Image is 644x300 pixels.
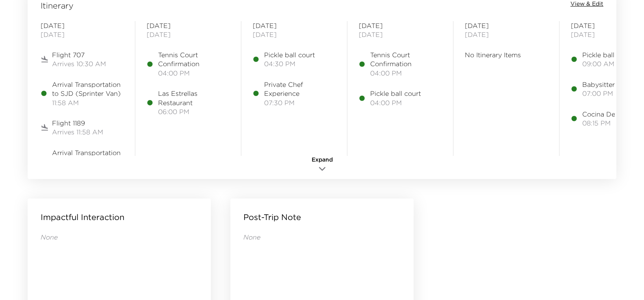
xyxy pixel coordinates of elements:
[52,80,124,98] span: Arrival Transportation to SJD (Sprinter Van)
[158,50,230,69] span: Tennis Court Confirmation
[264,50,315,59] span: Pickle ball court
[253,30,336,39] span: [DATE]
[41,233,198,242] p: None
[52,127,103,136] span: Arrives 11:58 AM
[41,212,124,223] p: Impactful Interaction
[370,89,421,98] span: Pickle ball court
[465,50,548,59] span: No Itinerary Items
[253,21,336,30] span: [DATE]
[147,21,230,30] span: [DATE]
[52,59,106,68] span: Arrives 10:30 AM
[359,30,442,39] span: [DATE]
[312,156,333,164] span: Expand
[243,212,301,223] p: Post-Trip Note
[52,50,106,59] span: Flight 707
[52,119,103,127] span: Flight 1189
[302,156,343,175] button: Expand
[370,69,442,78] span: 04:00 PM
[147,30,230,39] span: [DATE]
[582,89,640,98] span: 07:00 PM
[52,98,124,107] span: 11:58 AM
[465,21,548,30] span: [DATE]
[264,59,315,68] span: 04:30 PM
[582,50,633,59] span: Pickle ball court
[52,148,124,166] span: Arrival Transportation to SJD (SUV)
[370,50,442,69] span: Tennis Court Confirmation
[41,30,124,39] span: [DATE]
[582,110,631,119] span: Cocina Del Mar
[41,21,124,30] span: [DATE]
[582,80,640,89] span: Babysitter Service
[158,107,230,116] span: 06:00 PM
[582,59,633,68] span: 09:00 AM
[158,89,230,107] span: Las Estrellas Restaurant
[465,30,548,39] span: [DATE]
[582,119,631,127] span: 08:15 PM
[370,98,421,107] span: 04:00 PM
[264,80,336,98] span: Private Chef Experience
[158,69,230,78] span: 04:00 PM
[243,233,401,242] p: None
[359,21,442,30] span: [DATE]
[264,98,336,107] span: 07:30 PM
